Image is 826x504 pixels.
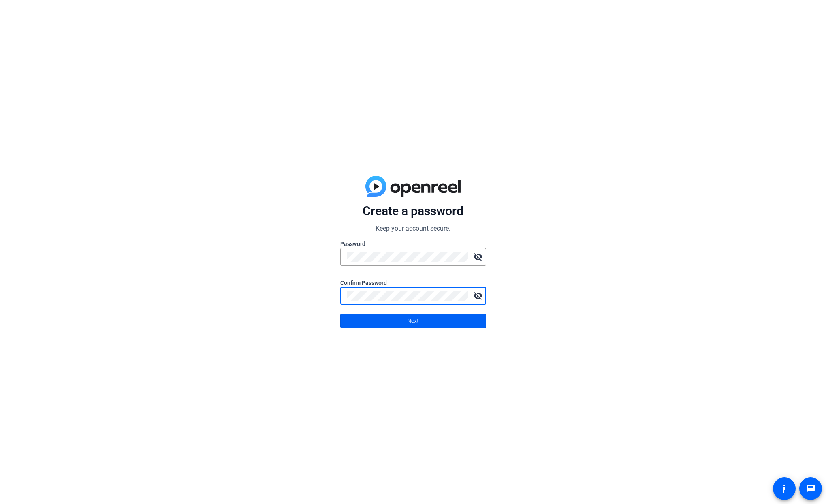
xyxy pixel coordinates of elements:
[340,224,486,233] p: Keep your account secure.
[806,484,815,493] mat-icon: message
[470,249,486,265] mat-icon: visibility_off
[407,313,419,329] span: Next
[470,288,486,304] mat-icon: visibility_off
[340,203,486,219] p: Create a password
[779,484,789,493] mat-icon: accessibility
[340,240,486,248] label: Password
[340,314,486,328] button: Next
[365,176,461,197] img: blue-gradient.svg
[340,279,486,287] label: Confirm Password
